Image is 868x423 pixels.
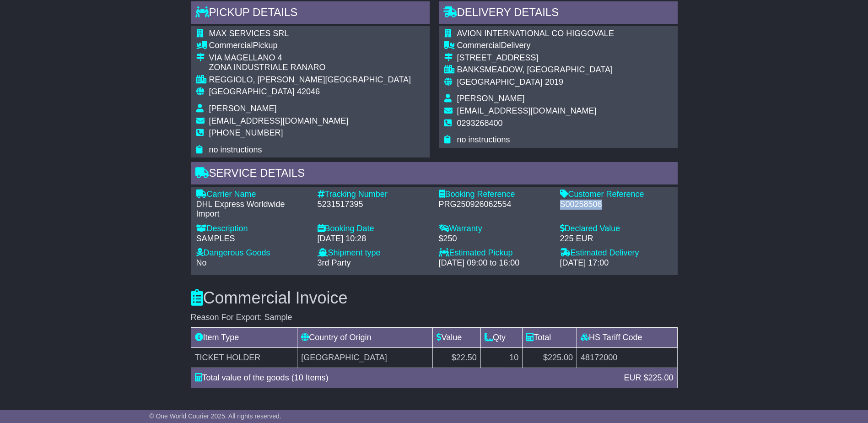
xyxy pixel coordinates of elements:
span: [PHONE_NUMBER] [209,128,283,137]
td: $225.00 [523,347,577,368]
div: Delivery [457,41,614,51]
div: Estimated Delivery [560,248,672,258]
div: Description [196,224,308,234]
div: Delivery Details [439,1,678,26]
div: Booking Reference [439,190,551,200]
td: [GEOGRAPHIC_DATA] [297,347,433,368]
div: Customer Reference [560,190,672,200]
div: [STREET_ADDRESS] [457,53,614,63]
td: Total [523,327,577,347]
span: 42046 [297,87,320,96]
td: Value [433,327,480,347]
td: Country of Origin [297,327,433,347]
div: Reason For Export: Sample [191,313,678,323]
div: PRG250926062554 [439,200,551,210]
span: no instructions [457,135,510,144]
span: [EMAIL_ADDRESS][DOMAIN_NAME] [457,106,597,115]
td: 10 [480,347,522,368]
div: Estimated Pickup [439,248,551,258]
div: SAMPLES [196,234,308,244]
div: Dangerous Goods [196,248,308,258]
span: [GEOGRAPHIC_DATA] [457,77,543,87]
div: [DATE] 10:28 [318,234,430,244]
div: VIA MAGELLANO 4 [209,53,411,63]
span: AVION INTERNATIONAL CO HIGGOVALE [457,29,614,38]
div: Tracking Number [318,190,430,200]
div: $250 [439,234,551,244]
span: Commercial [209,41,253,50]
span: No [196,258,207,267]
div: ZONA INDUSTRIALE RANARO [209,63,411,73]
span: [GEOGRAPHIC_DATA] [209,87,295,96]
div: Total value of the goods (10 Items) [190,372,620,384]
td: $22.50 [433,347,480,368]
td: Item Type [191,327,297,347]
td: Qty [480,327,522,347]
h3: Commercial Invoice [191,289,678,307]
span: [PERSON_NAME] [209,104,277,113]
div: EUR $225.00 [619,372,678,384]
td: TICKET HOLDER [191,347,297,368]
div: BANKSMEADOW, [GEOGRAPHIC_DATA] [457,65,614,75]
div: 5231517395 [318,200,430,210]
span: [PERSON_NAME] [457,94,525,103]
span: 0293268400 [457,119,503,128]
td: 48172000 [577,347,677,368]
td: HS Tariff Code [577,327,677,347]
div: REGGIOLO, [PERSON_NAME][GEOGRAPHIC_DATA] [209,75,411,85]
div: Declared Value [560,224,672,234]
span: no instructions [209,145,262,154]
span: 2019 [545,77,563,87]
div: Shipment type [318,248,430,258]
span: MAX SERVICES SRL [209,29,289,38]
span: 3rd Party [318,258,351,267]
div: [DATE] 09:00 to 16:00 [439,258,551,268]
div: Service Details [191,162,678,187]
div: S00258506 [560,200,672,210]
div: Booking Date [318,224,430,234]
div: Pickup [209,41,411,51]
span: Commercial [457,41,501,50]
span: [EMAIL_ADDRESS][DOMAIN_NAME] [209,116,349,125]
div: Warranty [439,224,551,234]
span: © One World Courier 2025. All rights reserved. [149,412,281,420]
div: Carrier Name [196,190,308,200]
div: 225 EUR [560,234,672,244]
div: [DATE] 17:00 [560,258,672,268]
div: Pickup Details [191,1,430,26]
div: DHL Express Worldwide Import [196,200,308,219]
